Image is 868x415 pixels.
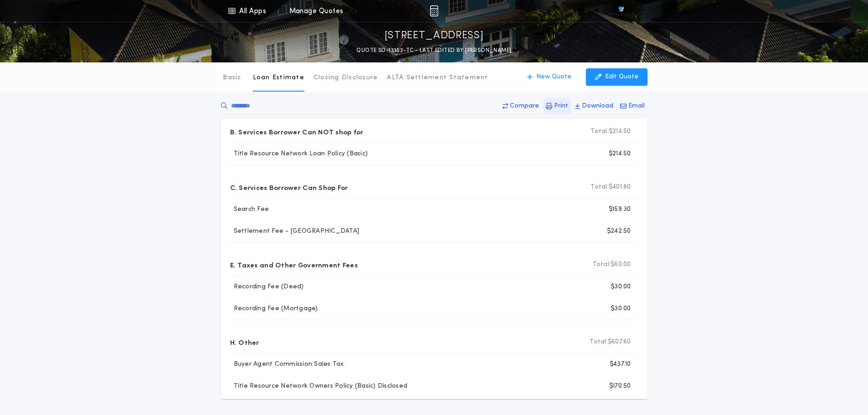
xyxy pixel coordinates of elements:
[586,68,647,86] button: Edit Quote
[500,98,542,114] button: Compare
[593,260,611,269] b: Total:
[230,180,348,195] p: C. Services Borrower Can Shop For
[591,183,609,192] b: Total:
[356,46,511,55] p: QUOTE SD-13352-TC - LAST EDITED BY [PERSON_NAME]
[230,304,318,313] p: Recording Fee (Mortgage)
[230,257,358,272] p: E. Taxes and Other Government Fees
[543,98,571,114] button: Print
[590,338,608,347] b: Total:
[230,335,259,349] p: H. Other
[223,73,241,82] p: Basic
[230,227,360,236] p: Settlement Fee - [GEOGRAPHIC_DATA]
[230,124,364,139] p: B. Services Borrower Can NOT shop for
[605,72,638,82] p: Edit Quote
[591,183,631,192] p: $401.80
[230,149,368,159] p: Title Resource Network Loan Policy (Basic)
[230,205,269,214] p: Search Fee
[602,6,640,15] img: vs-icon
[593,260,631,269] p: $60.00
[536,72,571,82] p: New Quote
[430,5,438,16] img: img
[591,127,609,136] b: Total:
[590,338,631,347] p: $607.60
[610,360,631,369] p: $437.10
[518,68,580,86] button: New Quote
[591,127,631,136] p: $214.50
[387,73,488,82] p: ALTA Settlement Statement
[609,205,631,214] p: $159.30
[230,382,408,391] p: Title Resource Network Owners Policy (Basic) Disclosed
[253,73,304,82] p: Loan Estimate
[617,98,647,114] button: Email
[611,304,631,313] p: $30.00
[582,102,613,111] p: Download
[572,98,616,114] button: Download
[230,360,344,369] p: Buyer Agent Commission Sales Tax
[609,382,631,391] p: $170.50
[385,29,484,43] p: [STREET_ADDRESS]
[611,282,631,292] p: $30.00
[609,149,631,159] p: $214.50
[510,102,539,111] p: Compare
[313,73,378,82] p: Closing Disclosure
[554,102,568,111] p: Print
[607,227,631,236] p: $242.50
[628,102,645,111] p: Email
[230,282,304,292] p: Recording Fee (Deed)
